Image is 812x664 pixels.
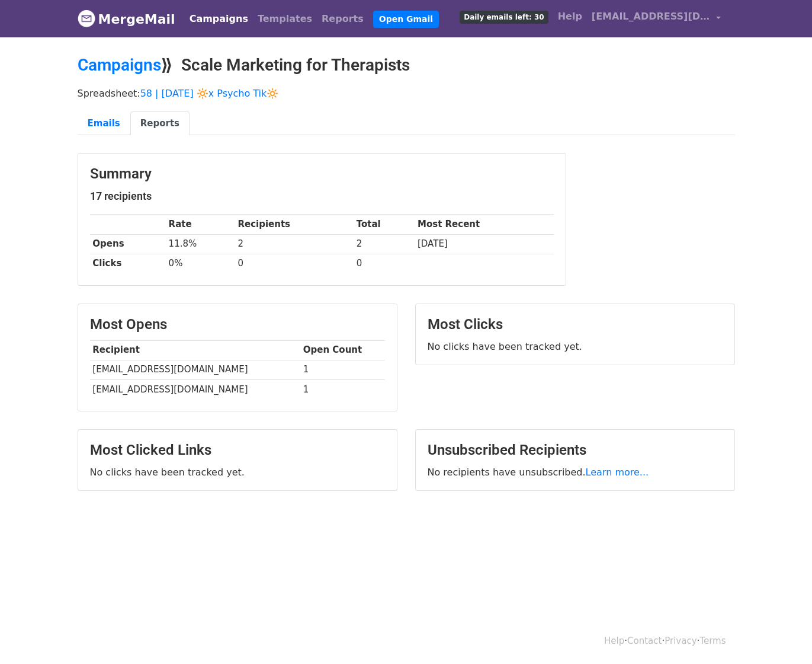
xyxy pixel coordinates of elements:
[235,254,354,273] td: 0
[90,340,300,360] th: Recipient
[235,215,354,234] th: Recipients
[90,466,385,478] p: No clicks have been tracked yet.
[592,9,710,24] span: [EMAIL_ADDRESS][DOMAIN_NAME]
[130,111,190,136] a: Reports
[428,466,723,478] p: No recipients have unsubscribed.
[586,467,649,478] a: Learn more...
[140,88,279,99] a: 58 | [DATE] 🔆x Psycho Tik🔆
[415,234,553,254] td: [DATE]
[300,379,385,399] td: 1
[354,254,415,273] td: 0
[166,215,235,234] th: Rate
[90,190,554,203] h5: 17 recipients
[185,7,253,31] a: Campaigns
[253,7,317,31] a: Templates
[354,234,415,254] td: 2
[300,340,385,360] th: Open Count
[455,5,553,28] a: Daily emails left: 30
[90,234,166,254] th: Opens
[699,636,726,646] a: Terms
[90,165,554,183] h3: Summary
[604,636,624,646] a: Help
[78,111,130,136] a: Emails
[90,254,166,273] th: Clicks
[78,55,735,75] h2: ⟫ Scale Marketing for Therapists
[78,87,735,100] p: Spreadsheet:
[90,379,300,399] td: [EMAIL_ADDRESS][DOMAIN_NAME]
[460,11,548,24] span: Daily emails left: 30
[317,7,368,31] a: Reports
[665,636,697,646] a: Privacy
[627,636,662,646] a: Contact
[78,55,161,75] a: Campaigns
[415,215,553,234] th: Most Recent
[428,442,723,459] h3: Unsubscribed Recipients
[90,442,385,459] h3: Most Clicked Links
[373,11,439,28] a: Open Gmail
[166,254,235,273] td: 0%
[428,316,723,333] h3: Most Clicks
[428,340,723,353] p: No clicks have been tracked yet.
[166,234,235,254] td: 11.8%
[78,7,175,31] a: MergeMail
[300,360,385,379] td: 1
[553,5,587,28] a: Help
[78,9,95,27] img: MergeMail logo
[587,5,726,33] a: [EMAIL_ADDRESS][DOMAIN_NAME]
[354,215,415,234] th: Total
[235,234,354,254] td: 2
[90,360,300,379] td: [EMAIL_ADDRESS][DOMAIN_NAME]
[753,607,812,664] iframe: Chat Widget
[90,316,385,333] h3: Most Opens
